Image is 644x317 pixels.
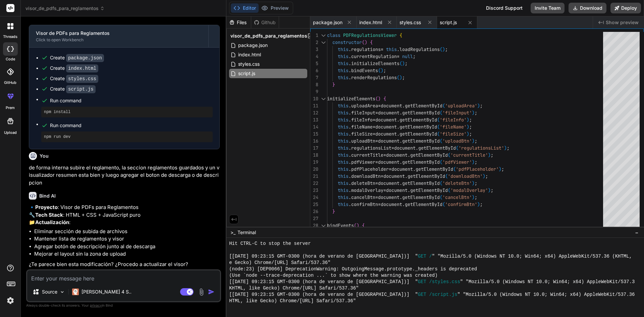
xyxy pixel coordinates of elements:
span: ( [448,187,450,193]
div: Click to collapse the range. [319,222,328,229]
code: styles.css [66,75,98,83]
div: 22 [310,180,318,187]
div: Click to collapse the range. [319,95,328,102]
code: index.html [66,64,98,72]
div: 7 [310,74,318,81]
span: 'fileInfo' [440,117,467,123]
span: package.json [237,41,268,49]
span: this [338,159,348,165]
span: ; [445,46,448,52]
div: 21 [310,173,318,180]
span: visor_de_pdfs_para_reglamentos [230,33,307,39]
button: Visor de PDFs para ReglamentosClick to open Workbench [29,25,208,47]
span: . [348,110,351,116]
span: this [338,60,348,66]
span: = [397,53,399,59]
div: 6 [310,67,318,74]
span: styles.css [399,19,421,26]
span: ) [472,180,475,186]
span: 'uploadBtn' [442,138,472,144]
span: 'pdfPlaceholder' [456,166,499,172]
span: document [378,110,399,116]
span: getElementById [399,131,437,137]
div: 3 [310,46,318,53]
button: − [634,227,640,238]
span: 'deleteBtn' [442,180,472,186]
p: 🔹 : Visor de PDFs para Reglamentos 🔧 : HTML + CSS + JavaScript puro 📁 : [29,204,220,226]
button: Download [569,3,606,13]
span: getElementById [402,110,440,116]
button: Deploy [610,3,641,13]
span: ; [507,145,509,151]
span: currentTitle [351,152,383,158]
span: this [338,187,348,193]
span: } [332,208,335,214]
span: ( [354,222,357,228]
span: fileSize [351,131,373,137]
span: ( [440,180,442,186]
span: script.js [440,19,457,26]
span: document [378,194,399,200]
span: ; [413,53,416,59]
span: ) [399,74,402,81]
span: document [375,131,397,137]
span: 'confirmBtn' [445,201,477,207]
span: . [405,173,408,179]
label: code [6,56,15,62]
div: 24 [310,194,318,201]
button: Preview [259,3,291,13]
h6: Bind AI [39,193,56,199]
span: = [381,173,383,179]
span: getElementById [402,180,440,186]
span: getElementById [399,124,437,130]
span: ) [477,201,480,207]
span: ( [440,138,442,144]
span: document [391,166,413,172]
span: ( [445,173,448,179]
span: script.js [237,69,256,77]
span: this [338,110,348,116]
span: this [338,124,348,130]
div: 27 [310,215,318,222]
span: ; [469,117,472,123]
h6: You [40,153,49,159]
span: = [375,110,378,116]
span: ) [442,46,445,52]
strong: Tech Stack [35,212,63,218]
span: this [386,46,397,52]
span: this [338,145,348,151]
div: Click to collapse the range. [319,39,328,46]
span: . [397,131,399,137]
span: ) [381,67,383,73]
span: ) [365,39,367,45]
div: Github [251,19,279,26]
div: 15 [310,130,318,138]
strong: Actualización [35,219,69,225]
div: Discord Support [482,3,527,13]
span: getElementById [402,138,440,144]
span: 'downloadBtn' [448,173,483,179]
span: . [348,152,351,158]
span: ) [472,110,475,116]
span: . [348,187,351,193]
div: 5 [310,60,318,67]
span: ) [378,96,381,102]
pre: npm run dev [44,134,210,140]
span: ; [501,166,504,172]
span: class [327,32,340,38]
span: ) [477,103,480,109]
span: ( [362,39,365,45]
span: ; [383,67,386,73]
span: ; [491,187,493,193]
span: fileInput [351,110,375,116]
span: this [338,180,348,186]
span: ) [488,187,491,193]
span: = [373,117,375,123]
span: = [391,145,394,151]
span: document [381,103,402,109]
span: . [399,110,402,116]
label: threads [3,34,17,40]
span: package.json [313,19,342,26]
span: this [338,74,348,81]
span: . [399,180,402,186]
